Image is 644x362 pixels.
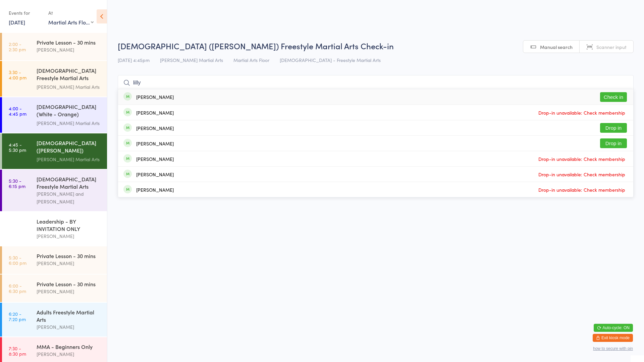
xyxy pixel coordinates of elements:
[9,220,26,231] time: 5:30 - 6:00 pm
[37,308,101,323] div: Adults Freestyle Martial Arts
[118,57,150,63] span: [DATE] 4:45pm
[37,119,101,127] div: [PERSON_NAME] Martial Arts
[48,18,94,26] div: Martial Arts Floor
[233,57,269,63] span: Martial Arts Floor
[37,252,101,259] div: Private Lesson - 30 mins
[594,324,633,332] button: Auto-cycle: ON
[9,311,26,322] time: 6:20 - 7:20 pm
[37,46,101,54] div: [PERSON_NAME]
[600,123,627,133] button: Drop in
[2,275,107,302] a: 6:00 -6:30 pmPrivate Lesson - 30 mins[PERSON_NAME]
[37,67,101,83] div: [DEMOGRAPHIC_DATA] Freestyle Martial Arts (Little Heroes)
[37,218,101,232] div: Leadership - BY INVITATION ONLY
[136,141,174,146] div: [PERSON_NAME]
[540,44,573,50] span: Manual search
[37,156,101,163] div: [PERSON_NAME] Martial Arts
[593,334,633,342] button: Exit kiosk mode
[2,303,107,337] a: 6:20 -7:20 pmAdults Freestyle Martial Arts[PERSON_NAME]
[2,212,107,246] a: 5:30 -6:00 pmLeadership - BY INVITATION ONLY[PERSON_NAME]
[2,97,107,133] a: 4:00 -4:45 pm[DEMOGRAPHIC_DATA] (White - Orange) Freestyle Martial Arts[PERSON_NAME] Martial Arts
[37,232,101,240] div: [PERSON_NAME]
[37,343,101,350] div: MMA - Beginners Only
[48,7,94,18] div: At
[537,154,627,164] span: Drop-in unavailable: Check membership
[2,246,107,274] a: 5:30 -6:00 pmPrivate Lesson - 30 mins[PERSON_NAME]
[593,346,633,351] button: how to secure with pin
[37,190,101,205] div: [PERSON_NAME] and [PERSON_NAME]
[9,178,25,189] time: 5:30 - 6:15 pm
[136,187,174,192] div: [PERSON_NAME]
[9,142,26,153] time: 4:45 - 5:30 pm
[2,170,107,211] a: 5:30 -6:15 pm[DEMOGRAPHIC_DATA] Freestyle Martial Arts[PERSON_NAME] and [PERSON_NAME]
[9,106,26,116] time: 4:00 - 4:45 pm
[600,138,627,148] button: Drop in
[537,169,627,179] span: Drop-in unavailable: Check membership
[9,69,26,80] time: 3:30 - 4:00 pm
[136,172,174,177] div: [PERSON_NAME]
[9,255,26,265] time: 5:30 - 6:00 pm
[118,75,634,90] input: Search
[37,280,101,288] div: Private Lesson - 30 mins
[37,323,101,331] div: [PERSON_NAME]
[596,44,627,50] span: Scanner input
[280,57,381,63] span: [DEMOGRAPHIC_DATA] - Freestyle Martial Arts
[2,33,107,60] a: 2:00 -2:30 pmPrivate Lesson - 30 mins[PERSON_NAME]
[37,103,101,119] div: [DEMOGRAPHIC_DATA] (White - Orange) Freestyle Martial Arts
[37,39,101,46] div: Private Lesson - 30 mins
[136,125,174,131] div: [PERSON_NAME]
[600,92,627,102] button: Check in
[9,41,26,52] time: 2:00 - 2:30 pm
[37,288,101,295] div: [PERSON_NAME]
[9,18,25,26] a: [DATE]
[2,133,107,169] a: 4:45 -5:30 pm[DEMOGRAPHIC_DATA] ([PERSON_NAME]) Freestyle Martial Arts[PERSON_NAME] Martial Arts
[118,40,634,51] h2: [DEMOGRAPHIC_DATA] ([PERSON_NAME]) Freestyle Martial Arts Check-in
[9,283,26,294] time: 6:00 - 6:30 pm
[9,346,26,356] time: 7:30 - 8:30 pm
[537,108,627,118] span: Drop-in unavailable: Check membership
[136,110,174,115] div: [PERSON_NAME]
[37,83,101,91] div: [PERSON_NAME] Martial Arts
[37,259,101,267] div: [PERSON_NAME]
[136,94,174,100] div: [PERSON_NAME]
[9,7,42,18] div: Events for
[2,61,107,97] a: 3:30 -4:00 pm[DEMOGRAPHIC_DATA] Freestyle Martial Arts (Little Heroes)[PERSON_NAME] Martial Arts
[37,350,101,358] div: [PERSON_NAME]
[37,175,101,190] div: [DEMOGRAPHIC_DATA] Freestyle Martial Arts
[37,139,101,156] div: [DEMOGRAPHIC_DATA] ([PERSON_NAME]) Freestyle Martial Arts
[537,185,627,195] span: Drop-in unavailable: Check membership
[160,57,223,63] span: [PERSON_NAME] Martial Arts
[136,156,174,162] div: [PERSON_NAME]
